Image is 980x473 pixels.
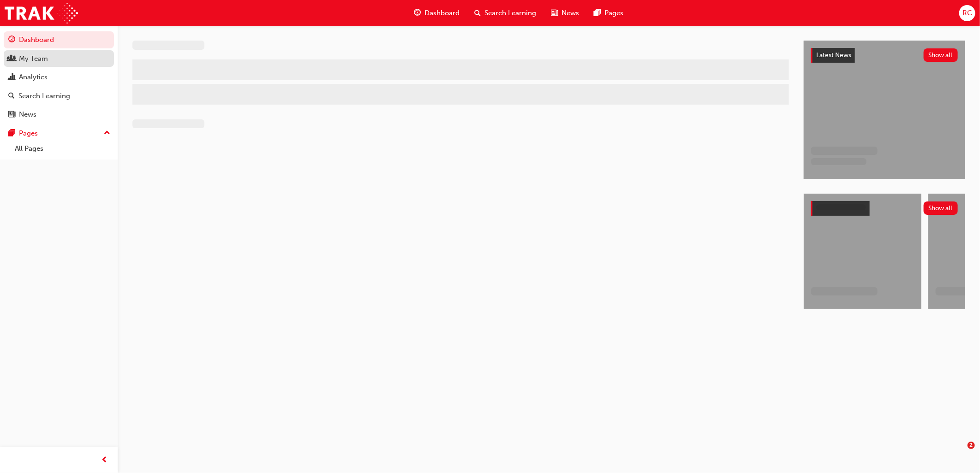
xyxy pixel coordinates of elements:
button: Pages [4,125,114,142]
div: News [19,109,36,120]
div: Pages [19,128,38,139]
span: news-icon [8,111,15,119]
span: search-icon [8,92,15,101]
span: 2 [968,442,975,449]
div: My Team [19,53,48,64]
iframe: Intercom live chat [949,442,971,464]
a: search-iconSearch Learning [467,4,544,23]
span: guage-icon [8,36,15,44]
button: DashboardMy TeamAnalyticsSearch LearningNews [4,30,114,125]
a: Dashboard [4,31,114,48]
a: news-iconNews [544,4,586,23]
button: Show all [924,48,958,62]
a: All Pages [11,142,114,156]
span: news-icon [551,7,558,19]
div: Analytics [19,72,48,83]
span: pages-icon [594,7,601,19]
a: Analytics [4,69,114,86]
img: Trak [5,3,78,24]
a: pages-iconPages [586,4,631,23]
span: guage-icon [414,7,421,19]
a: Search Learning [4,88,114,105]
span: RC [962,8,972,18]
span: Latest News [816,51,851,59]
a: Show all [811,201,958,216]
a: guage-iconDashboard [406,4,467,23]
span: Dashboard [424,8,460,18]
div: Search Learning [18,91,70,101]
a: My Team [4,50,114,67]
a: Latest NewsShow all [811,48,958,63]
span: people-icon [8,55,15,63]
button: RC [959,5,975,21]
span: prev-icon [102,455,108,466]
span: up-icon [104,127,110,139]
span: News [562,8,579,18]
span: pages-icon [8,130,15,138]
button: Show all [924,201,958,215]
span: Search Learning [484,8,536,18]
span: Pages [604,8,623,18]
span: search-icon [474,7,481,19]
span: chart-icon [8,73,15,82]
a: News [4,106,114,123]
